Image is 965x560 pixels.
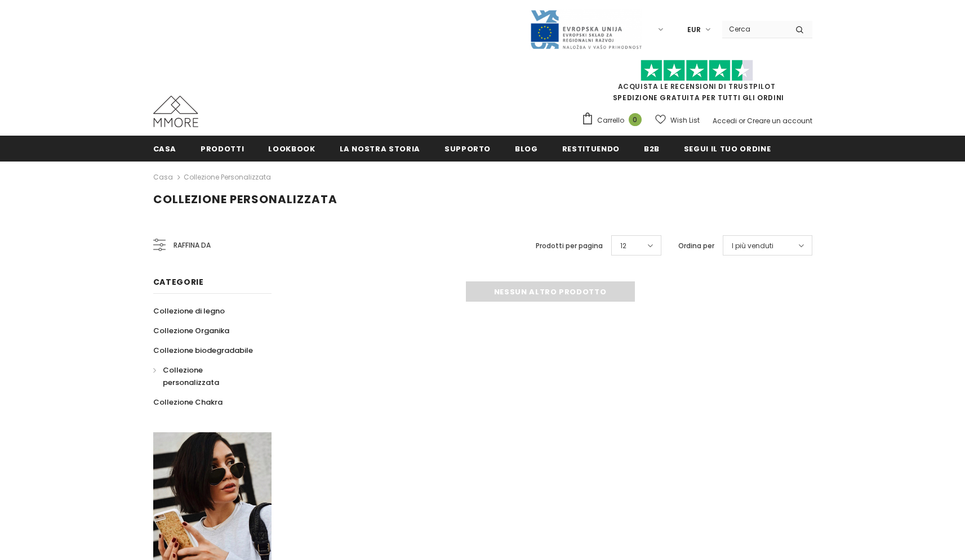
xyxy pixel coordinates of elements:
[530,24,642,34] a: Javni Razpis
[678,240,714,252] label: Ordina per
[670,115,700,126] span: Wish List
[340,144,420,154] span: La nostra storia
[268,136,315,161] a: Lookbook
[620,240,626,252] span: 12
[629,113,642,126] span: 0
[153,325,229,336] span: Collezione Organika
[747,116,812,126] a: Creare un account
[153,392,223,412] a: Collezione Chakra
[722,21,787,37] input: Search Site
[201,144,244,154] span: Prodotti
[515,144,538,154] span: Blog
[655,110,700,130] a: Wish List
[153,321,229,341] a: Collezione Organika
[684,136,771,161] a: Segui il tuo ordine
[153,397,223,407] span: Collezione Chakra
[530,9,642,50] img: Javni Razpis
[562,136,620,161] a: Restituendo
[153,301,225,321] a: Collezione di legno
[562,144,620,154] span: Restituendo
[268,144,315,154] span: Lookbook
[184,172,271,182] a: Collezione personalizzata
[153,144,177,154] span: Casa
[684,144,771,154] span: Segui il tuo ordine
[618,82,776,91] a: Acquista le recensioni di TrustPilot
[153,306,225,316] span: Collezione di legno
[174,239,211,252] span: Raffina da
[515,136,538,161] a: Blog
[687,24,701,35] span: EUR
[201,136,244,161] a: Prodotti
[163,365,219,388] span: Collezione personalizzata
[581,112,647,129] a: Carrello 0
[713,116,737,126] a: Accedi
[153,191,337,207] span: Collezione personalizzata
[536,240,603,252] label: Prodotti per pagina
[340,136,420,161] a: La nostra storia
[444,136,491,161] a: supporto
[153,345,253,356] span: Collezione biodegradabile
[153,360,259,392] a: Collezione personalizzata
[153,136,177,161] a: Casa
[739,116,745,126] span: or
[732,240,773,252] span: I più venduti
[444,144,491,154] span: supporto
[153,341,253,360] a: Collezione biodegradabile
[597,115,624,126] span: Carrello
[644,144,660,154] span: B2B
[153,276,204,288] span: Categorie
[581,65,812,102] span: SPEDIZIONE GRATUITA PER TUTTI GLI ORDINI
[153,96,198,127] img: Casi MMORE
[641,60,753,82] img: Fidati di Pilot Stars
[153,171,173,184] a: Casa
[644,136,660,161] a: B2B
